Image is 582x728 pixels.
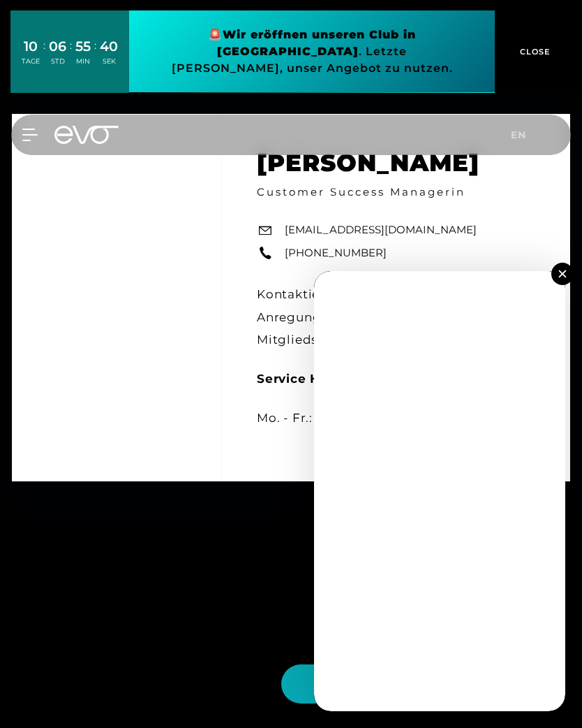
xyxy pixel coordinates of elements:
div: : [43,38,45,75]
span: CLOSE [516,45,551,58]
div: : [94,38,96,75]
div: STD [49,57,66,66]
button: Hallo Athlet! Was möchtest du tun? [281,664,554,704]
img: close.svg [558,270,566,277]
span: en [511,129,526,141]
div: SEK [100,57,118,66]
div: 06 [49,36,66,57]
div: 55 [75,36,91,57]
a: en [511,127,535,143]
div: 40 [100,36,118,57]
button: CLOSE [495,10,572,93]
div: MIN [75,57,91,66]
div: : [70,38,72,75]
div: 10 [22,36,40,57]
a: [EMAIL_ADDRESS][DOMAIN_NAME] [285,222,477,238]
div: TAGE [22,57,40,66]
a: [PHONE_NUMBER] [285,245,387,261]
